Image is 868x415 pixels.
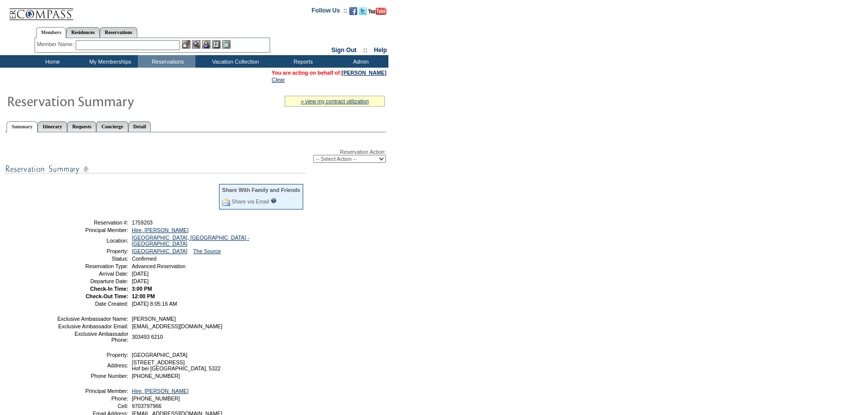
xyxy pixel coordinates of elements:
td: Status: [57,256,128,262]
span: Confirmed [132,256,156,262]
a: Residences [66,27,100,38]
span: 12:00 PM [132,293,155,299]
a: Sign Out [331,47,356,54]
span: [DATE] [132,271,149,277]
span: [STREET_ADDRESS] Hof bei [GEOGRAPHIC_DATA], 5322 [132,359,221,371]
a: Share via Email [232,198,269,204]
span: 1759203 [132,220,153,226]
img: View [192,40,200,49]
td: Exclusive Ambassador Email: [57,323,128,329]
div: Member Name: [37,40,76,49]
td: Reservation #: [57,220,128,226]
span: [PHONE_NUMBER] [132,373,180,379]
img: Reservations [212,40,221,49]
td: Principal Member: [57,227,128,233]
a: Hire, [PERSON_NAME] [132,388,188,394]
td: Reservations [138,55,195,68]
td: Location: [57,235,128,247]
a: Clear [272,77,285,83]
td: Cell: [57,403,128,409]
span: [GEOGRAPHIC_DATA] [132,352,187,358]
img: subTtlResSummary.gif [5,163,306,175]
a: Become our fan on Facebook [349,10,357,16]
td: Property: [57,248,128,254]
a: [GEOGRAPHIC_DATA] [132,248,187,254]
td: Follow Us :: [312,6,347,18]
span: 3:00 PM [132,286,152,292]
td: My Memberships [80,55,138,68]
td: Arrival Date: [57,271,128,277]
a: Detail [128,121,151,132]
td: Address: [57,359,128,371]
span: [PERSON_NAME] [132,316,176,322]
span: [DATE] [132,278,149,284]
a: Concierge [96,121,128,132]
a: Reservations [100,27,137,38]
div: Share With Family and Friends [222,187,300,193]
span: [EMAIL_ADDRESS][DOMAIN_NAME] [132,323,223,329]
a: Summary [7,121,38,132]
a: Help [374,47,387,54]
span: :: [363,47,367,54]
a: The Source [193,248,221,254]
span: You are acting on behalf of: [272,70,386,76]
td: Exclusive Ambassador Name: [57,316,128,322]
img: b_edit.gif [182,40,190,49]
td: Property: [57,352,128,358]
span: [DATE] 8:05:16 AM [132,301,177,307]
td: Principal Member: [57,388,128,394]
img: Follow us on Twitter [359,7,367,15]
a: » view my contract utilization [301,98,369,104]
a: [PERSON_NAME] [342,70,386,76]
img: Impersonate [202,40,210,49]
strong: Check-Out Time: [86,293,128,299]
a: [GEOGRAPHIC_DATA], [GEOGRAPHIC_DATA] - [GEOGRAPHIC_DATA] [132,235,249,247]
a: Follow us on Twitter [359,10,367,16]
td: Date Created: [57,301,128,307]
img: Reservaton Summary [7,91,207,111]
a: Requests [67,121,96,132]
td: Reports [273,55,331,68]
span: 303493 6210 [132,334,163,340]
input: What is this? [271,198,277,203]
strong: Check-In Time: [90,286,128,292]
td: Phone: [57,395,128,401]
div: Reservation Action: [5,149,386,163]
span: [PHONE_NUMBER] [132,395,180,401]
a: Hire, [PERSON_NAME] [132,227,188,233]
td: Departure Date: [57,278,128,284]
td: Vacation Collection [195,55,273,68]
a: Subscribe to our YouTube Channel [368,10,386,16]
img: Subscribe to our YouTube Channel [368,8,386,15]
td: Phone Number: [57,373,128,379]
td: Home [23,55,80,68]
span: 9703797966 [132,403,161,409]
a: Itinerary [38,121,67,132]
td: Exclusive Ambassador Phone: [57,331,128,343]
img: b_calculator.gif [222,40,231,49]
td: Admin [331,55,388,68]
span: Advanced Reservation [132,263,185,269]
a: Members [36,27,67,38]
img: Become our fan on Facebook [349,7,357,15]
td: Reservation Type: [57,263,128,269]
